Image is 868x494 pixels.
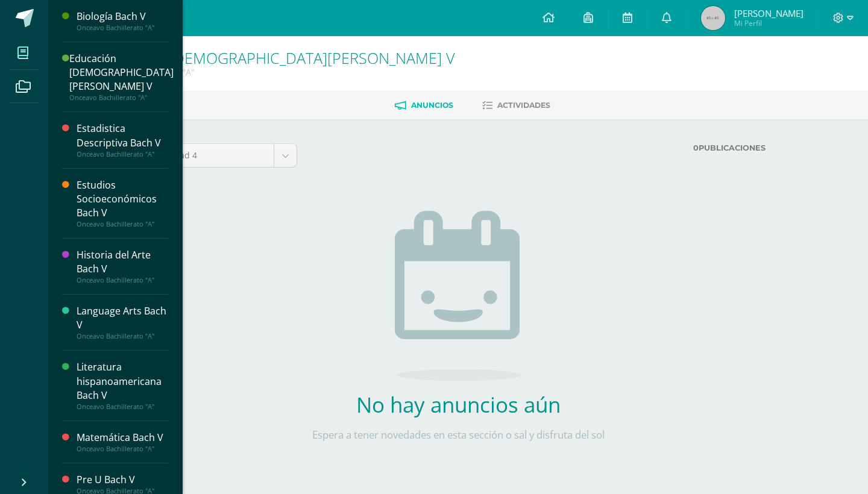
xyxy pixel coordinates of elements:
[69,52,174,102] a: Educación [DEMOGRAPHIC_DATA][PERSON_NAME] VOnceavo Bachillerato "A"
[77,178,168,228] a: Estudios Socioeconómicos Bach VOnceavo Bachillerato "A"
[77,431,168,445] div: Matemática Bach V
[77,150,168,158] div: Onceavo Bachillerato "A"
[395,96,453,115] a: Anuncios
[411,101,453,110] span: Anuncios
[693,143,699,152] strong: 0
[77,122,168,149] div: Estadistica Descriptiva Bach V
[77,23,168,32] div: Onceavo Bachillerato "A"
[94,49,455,66] h1: Educación Cristiana Bach V
[77,248,168,284] a: Historia del Arte Bach VOnceavo Bachillerato "A"
[77,10,168,32] a: Biología Bach VOnceavo Bachillerato "A"
[411,143,766,152] label: Publicaciones
[77,402,168,411] div: Onceavo Bachillerato "A"
[77,473,168,487] div: Pre U Bach V
[395,211,521,381] img: no_activities.png
[77,304,168,340] a: Language Arts Bach VOnceavo Bachillerato "A"
[77,220,168,228] div: Onceavo Bachillerato "A"
[482,96,550,115] a: Actividades
[77,248,168,276] div: Historia del Arte Bach V
[77,276,168,284] div: Onceavo Bachillerato "A"
[77,178,168,220] div: Estudios Socioeconómicos Bach V
[280,390,636,419] h2: No hay anuncios aún
[734,18,804,28] span: Mi Perfil
[77,304,168,332] div: Language Arts Bach V
[77,332,168,340] div: Onceavo Bachillerato "A"
[77,445,168,453] div: Onceavo Bachillerato "A"
[94,48,455,68] a: Educación [DEMOGRAPHIC_DATA][PERSON_NAME] V
[280,428,636,442] p: Espera a tener novedades en esta sección o sal y disfruta del sol
[701,6,725,30] img: 45x45
[160,144,265,167] span: Unidad 4
[77,360,168,410] a: Literatura hispanoamericana Bach VOnceavo Bachillerato "A"
[497,101,550,110] span: Actividades
[151,144,297,167] a: Unidad 4
[734,7,804,19] span: [PERSON_NAME]
[69,52,174,93] div: Educación [DEMOGRAPHIC_DATA][PERSON_NAME] V
[77,431,168,453] a: Matemática Bach VOnceavo Bachillerato "A"
[77,122,168,158] a: Estadistica Descriptiva Bach VOnceavo Bachillerato "A"
[69,93,174,102] div: Onceavo Bachillerato "A"
[94,66,455,78] div: Onceavo Bachillerato 'A'
[77,360,168,402] div: Literatura hispanoamericana Bach V
[77,10,168,23] div: Biología Bach V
